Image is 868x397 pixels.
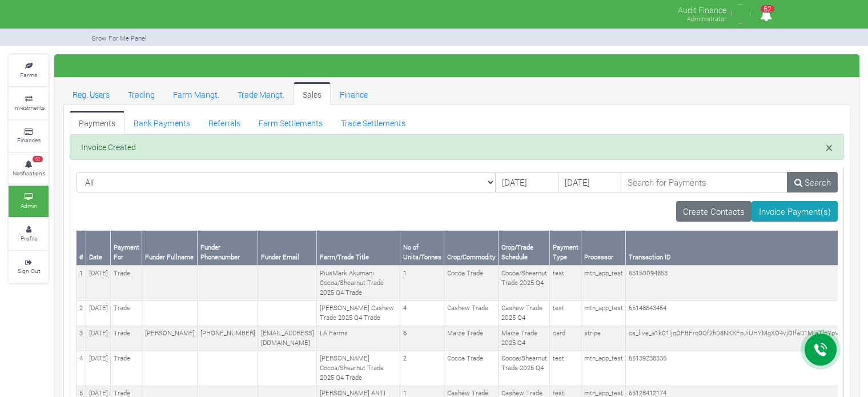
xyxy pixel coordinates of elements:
th: Farm/Trade Title [317,230,400,265]
td: Trade [111,300,142,326]
span: 62 [761,5,774,13]
small: Profile [21,234,37,242]
a: Farms [9,55,49,86]
td: [DATE] [86,300,111,326]
small: Grow For Me Panel [91,34,147,42]
th: Processor [581,230,626,265]
td: PiusMark Akumani Cocoa/Shearnut Trade 2025 Q4 Trade [317,266,400,300]
a: Sign Out [9,251,49,283]
td: 65139238336 [626,351,863,386]
td: Cocoa Trade [444,266,499,300]
a: Search [787,172,838,193]
th: Date [86,230,111,265]
a: Finances [9,121,49,152]
td: [DATE] [86,266,111,300]
td: [EMAIL_ADDRESS][DOMAIN_NAME] [258,326,317,351]
a: Profile [9,218,49,250]
td: test [550,351,581,386]
td: Trade [111,351,142,386]
td: 1 [77,266,86,300]
a: Farm Mangt. [164,82,228,105]
small: Farms [20,71,37,79]
small: Admin [21,202,37,210]
td: Maize Trade 2025 Q4 [499,326,550,351]
a: Finance [331,82,377,105]
td: 3 [77,326,86,351]
a: Sales [294,82,331,105]
input: DD/MM/YYYY [495,172,558,193]
td: card [550,326,581,351]
td: 2 [77,300,86,326]
a: Create Contacts [676,201,752,222]
td: test [550,300,581,326]
td: Cocoa Trade [444,351,499,386]
td: Cashew Trade [444,300,499,326]
td: [PERSON_NAME] [142,326,198,351]
a: Farm Settlements [250,111,332,134]
small: Finances [17,136,41,144]
a: Bank Payments [124,111,199,134]
span: 62 [33,156,43,163]
td: LA Farms [317,326,400,351]
small: Notifications [13,169,45,177]
td: test [550,266,581,300]
a: 62 Notifications [9,153,49,185]
td: [PHONE_NUMBER] [198,326,258,351]
a: Invoice Payment(s) [752,201,838,222]
small: Sign Out [18,267,40,275]
td: Maize Trade [444,326,499,351]
td: Cashew Trade 2025 Q4 [499,300,550,326]
th: # [77,230,86,265]
td: Trade [111,266,142,300]
td: 6 [400,326,444,351]
th: Crop/Trade Schedule [499,230,550,265]
td: mtn_app_test [581,266,626,300]
span: × [826,139,833,156]
a: Trading [119,82,164,105]
td: 65148643454 [626,300,863,326]
input: Search for Payments [621,172,788,193]
a: Payments [70,111,124,134]
td: Cocoa/Shearnut Trade 2025 Q4 [499,266,550,300]
a: Trade Mangt. [228,82,294,105]
th: Crop/Commodity [444,230,499,265]
th: No of Units/Tonnes [400,230,444,265]
a: 62 [755,11,777,22]
input: DD/MM/YYYY [558,172,621,193]
i: Notifications [755,2,777,28]
a: Referrals [199,111,250,134]
th: Payment Type [550,230,581,265]
td: [PERSON_NAME] Cashew Trade 2025 Q4 Trade [317,300,400,326]
td: stripe [581,326,626,351]
td: 2 [400,351,444,386]
th: Payment For [111,230,142,265]
td: 1 [400,266,444,300]
img: growforme image [729,2,752,25]
td: mtn_app_test [581,351,626,386]
td: [DATE] [86,326,111,351]
a: Admin [9,186,49,217]
div: Invoice Created [70,134,844,161]
td: 65150094853 [626,266,863,300]
td: 4 [77,351,86,386]
td: mtn_app_test [581,300,626,326]
td: Trade [111,326,142,351]
th: Funder Phonenumber [198,230,258,265]
th: Transaction ID [626,230,863,265]
small: Administrator [687,14,726,23]
td: [DATE] [86,351,111,386]
a: Reg. Users [63,82,119,105]
img: growforme image [91,2,97,25]
td: Cocoa/Shearnut Trade 2025 Q4 [499,351,550,386]
td: [PERSON_NAME] Cocoa/Shearnut Trade 2025 Q4 Trade [317,351,400,386]
button: Close [826,141,833,154]
a: Investments [9,87,49,119]
td: cs_live_a1k01ljqOFBFrq0Qf2h08NKXFpJiUHYMgXO4vjOIfaD1MlaTlnYpVMH5K5 [626,326,863,351]
th: Funder Email [258,230,317,265]
p: Audit Finance [678,2,726,16]
a: Trade Settlements [332,111,415,134]
th: Funder Fullname [142,230,198,265]
small: Investments [13,103,45,111]
td: 4 [400,300,444,326]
